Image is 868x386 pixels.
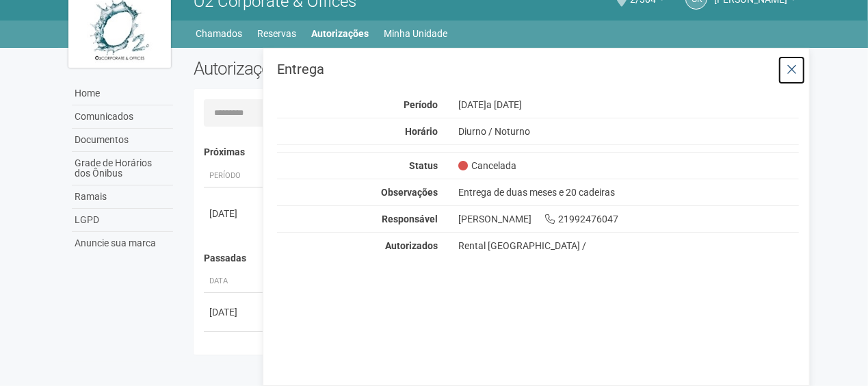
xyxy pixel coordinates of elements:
[312,24,369,43] a: Autorizações
[409,160,438,171] strong: Status
[458,159,516,172] span: Cancelada
[385,240,438,251] strong: Autorizados
[448,125,810,138] div: Diurno / Noturno
[209,207,260,220] div: [DATE]
[72,209,173,232] a: LGPD
[72,152,173,185] a: Grade de Horários dos Ônibus
[72,105,173,129] a: Comunicados
[194,58,486,79] h2: Autorizações
[209,305,260,319] div: [DATE]
[448,99,810,111] div: [DATE]
[204,165,265,188] th: Período
[404,99,438,110] strong: Período
[72,129,173,152] a: Documentos
[72,82,173,105] a: Home
[72,185,173,209] a: Ramais
[448,213,810,225] div: [PERSON_NAME] 21992476047
[204,270,265,293] th: Data
[381,187,438,198] strong: Observações
[204,253,790,263] h4: Passadas
[382,214,438,224] strong: Responsável
[204,147,790,157] h4: Próximas
[258,24,297,43] a: Reservas
[405,126,438,137] strong: Horário
[448,186,810,198] div: Entrega de duas meses e 20 cadeiras
[458,240,800,252] div: Rental [GEOGRAPHIC_DATA] /
[486,99,522,110] span: a [DATE]
[72,232,173,255] a: Anuncie sua marca
[196,24,243,43] a: Chamados
[384,24,448,43] a: Minha Unidade
[277,62,799,76] h3: Entrega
